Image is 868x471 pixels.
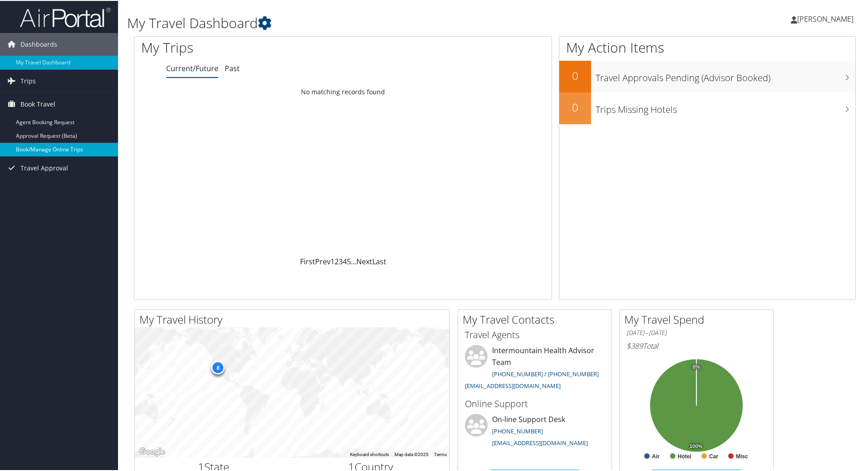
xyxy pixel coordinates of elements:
[690,443,702,448] tspan: 100%
[460,413,609,450] li: On-line Support Desk
[626,328,766,336] h6: [DATE] - [DATE]
[20,69,36,92] span: Trips
[395,451,429,456] span: Map data ©2025
[225,63,240,73] a: Past
[137,445,167,457] a: Open this area in Google Maps (opens a new window)
[465,397,605,409] h3: Online Support
[20,92,55,115] span: Book Travel
[596,66,855,83] h3: Travel Approvals Pending (Advisor Booked)
[797,13,853,23] span: [PERSON_NAME]
[559,60,855,92] a: 0Travel Approvals Pending (Advisor Booked)
[139,311,449,326] h2: My Travel History
[141,37,371,56] h1: My Trips
[315,256,330,266] a: Prev
[559,99,591,114] h2: 0
[693,364,700,369] tspan: 0%
[20,32,57,55] span: Dashboards
[20,6,111,27] img: airportal-logo.png
[356,256,372,266] a: Next
[626,340,766,350] h6: Total
[465,381,561,389] a: [EMAIL_ADDRESS][DOMAIN_NAME]
[300,256,315,266] a: First
[791,5,863,32] a: [PERSON_NAME]
[492,426,543,434] a: [PHONE_NUMBER]
[678,452,691,459] text: Hotel
[559,92,855,123] a: 0Trips Missing Hotels
[127,13,617,32] h1: My Travel Dashboard
[20,156,68,179] span: Travel Approval
[137,445,167,457] img: Google
[559,37,855,56] h1: My Action Items
[166,63,218,73] a: Current/Future
[463,311,612,326] h2: My Travel Contacts
[624,311,773,326] h2: My Travel Spend
[372,256,386,266] a: Last
[211,360,225,374] div: 8
[652,452,660,459] text: Air
[492,369,599,377] a: [PHONE_NUMBER] / [PHONE_NUMBER]
[465,328,605,340] h3: Travel Agents
[736,452,748,459] text: Misc
[434,451,447,456] a: Terms (opens in new tab)
[492,438,588,446] a: [EMAIL_ADDRESS][DOMAIN_NAME]
[709,452,718,459] text: Car
[350,451,389,457] button: Keyboard shortcuts
[460,344,609,393] li: Intermountain Health Advisor Team
[339,256,343,266] a: 3
[351,256,356,266] span: …
[559,67,591,83] h2: 0
[596,98,855,115] h3: Trips Missing Hotels
[626,340,643,350] span: $389
[343,256,347,266] a: 4
[347,256,351,266] a: 5
[330,256,335,266] a: 1
[134,83,552,99] td: No matching records found
[335,256,339,266] a: 2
